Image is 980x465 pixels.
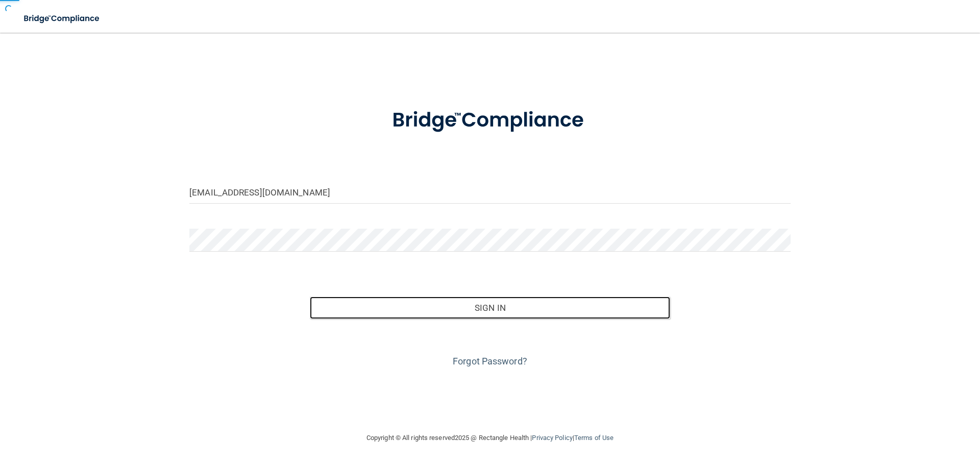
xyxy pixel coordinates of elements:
[532,434,572,442] a: Privacy Policy
[371,94,609,147] img: bridge_compliance_login_screen.278c3ca4.svg
[803,393,968,433] iframe: Drift Widget Chat Controller
[189,181,791,204] input: Email
[453,356,527,366] a: Forgot Password?
[574,434,614,442] a: Terms of Use
[310,297,671,319] button: Sign In
[15,8,109,29] img: bridge_compliance_login_screen.278c3ca4.svg
[304,422,676,454] div: Copyright © All rights reserved 2025 @ Rectangle Health | |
